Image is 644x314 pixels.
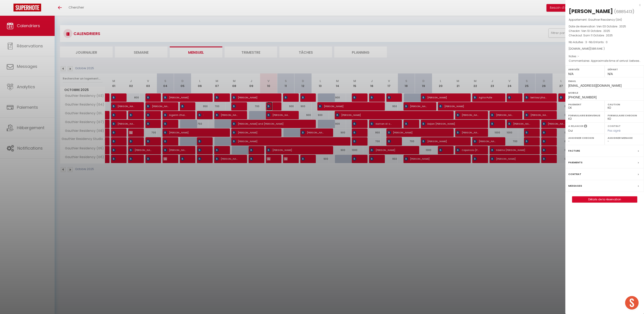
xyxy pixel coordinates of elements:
label: Facture [568,148,580,153]
button: Détails de la réservation [572,196,637,203]
span: N/A [608,72,613,76]
span: Gauthier Residency (G4) [588,18,622,22]
label: Formulaire Checkin [608,113,641,118]
i: Sélectionner OUI si vous souhaiter envoyer les séquences de messages post-checkout [584,124,587,129]
p: Checkin : [569,29,641,33]
span: Ven 10 Octobre . 2025 [581,29,610,33]
p: Date de réservation : [569,24,641,29]
label: Arrivée [568,67,602,72]
label: Caution [608,102,641,107]
p: Appartement : [569,18,641,22]
label: A relancer [568,124,583,128]
p: Checkout : [569,33,641,38]
span: 6885413 [616,9,632,14]
label: Paiement [568,102,602,107]
label: Paiements [568,160,582,165]
span: Nb Adultes : 3 - [569,40,608,44]
span: N/A [568,72,573,76]
div: x [565,2,641,8]
label: Contrat [568,172,581,177]
label: Départ [608,67,641,72]
span: ( ) [614,8,634,15]
p: Commentaires : [569,59,641,63]
span: Pas signé [608,129,621,133]
a: Détails de la réservation [572,197,637,202]
div: [DOMAIN_NAME] [569,47,641,51]
div: [PERSON_NAME] [569,8,613,15]
span: - [578,54,579,58]
span: 986.64 [591,47,601,51]
label: Contrat [608,124,621,127]
p: Notes : [569,54,641,59]
span: [EMAIL_ADDRESS][DOMAIN_NAME] [568,84,622,87]
span: [PHONE_NUMBER] [568,95,597,99]
label: Email [568,79,641,83]
label: Mobile [568,91,641,95]
span: Nb Enfants : 0 [589,40,608,44]
span: ( € ) [590,47,605,51]
div: Ouvrir le chat [625,296,639,310]
label: Assigner Checkin [568,136,602,140]
label: Assigner Menage [608,136,641,140]
label: Messages [568,184,582,188]
label: Formulaire Bienvenue [568,113,602,118]
span: Sam 11 Octobre . 2025 [583,33,613,37]
span: Ven 03 Octobre . 2025 [597,24,626,28]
